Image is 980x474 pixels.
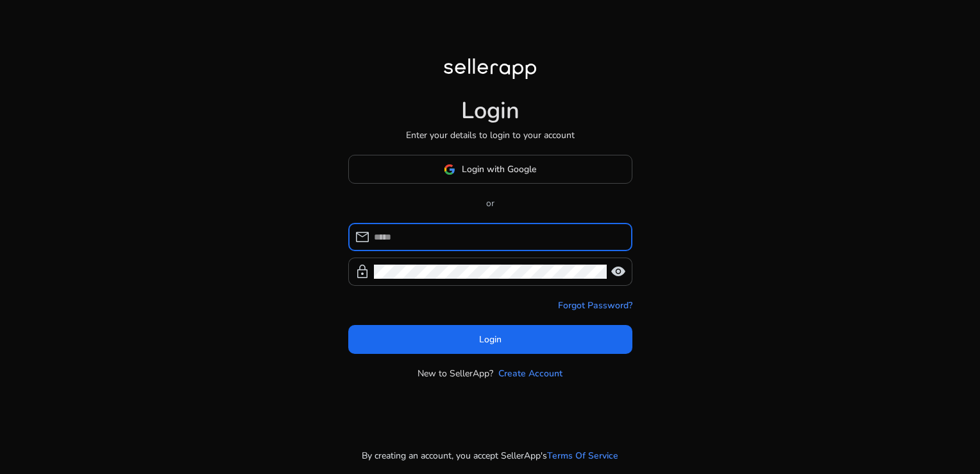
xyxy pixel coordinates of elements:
span: visibility [611,264,626,279]
span: mail [355,229,370,245]
span: lock [355,264,370,279]
a: Create Account [498,367,562,380]
img: google-logo.svg [444,164,455,175]
p: Enter your details to login to your account [406,128,575,142]
span: Login with Google [462,162,536,176]
p: New to SellerApp? [418,367,493,380]
h1: Login [461,97,520,125]
p: or [348,197,632,210]
button: Login [348,325,632,354]
a: Terms Of Service [547,449,618,462]
a: Forgot Password? [558,299,632,312]
button: Login with Google [348,155,632,184]
span: Login [479,333,502,346]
